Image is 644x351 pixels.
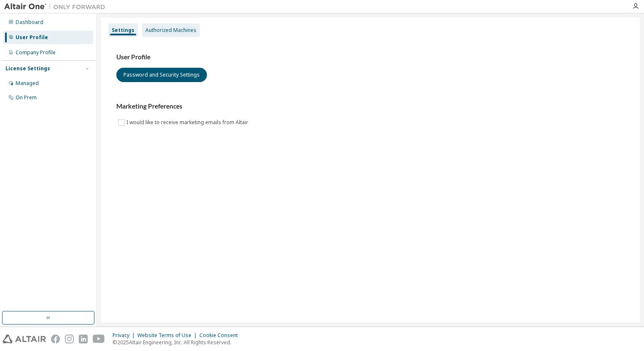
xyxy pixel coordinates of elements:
[112,27,134,34] div: Settings
[3,335,46,343] img: altair_logo.svg
[65,335,74,343] img: instagram.svg
[16,49,56,56] div: Company Profile
[126,117,250,128] label: I would like to receive marketing emails from Altair
[16,34,48,41] div: User Profile
[199,332,243,339] div: Cookie Consent
[113,332,137,339] div: Privacy
[51,335,60,343] img: facebook.svg
[116,102,625,111] h3: Marketing Preferences
[5,65,50,72] div: License Settings
[137,332,199,339] div: Website Terms of Use
[79,335,88,343] img: linkedin.svg
[16,19,43,26] div: Dashboard
[16,94,37,101] div: On Prem
[116,68,207,82] button: Password and Security Settings
[113,339,243,346] p: © 2025 Altair Engineering, Inc. All Rights Reserved.
[116,53,625,61] h3: User Profile
[16,80,39,87] div: Managed
[145,27,196,34] div: Authorized Machines
[4,3,110,11] img: Altair One
[93,335,105,343] img: youtube.svg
